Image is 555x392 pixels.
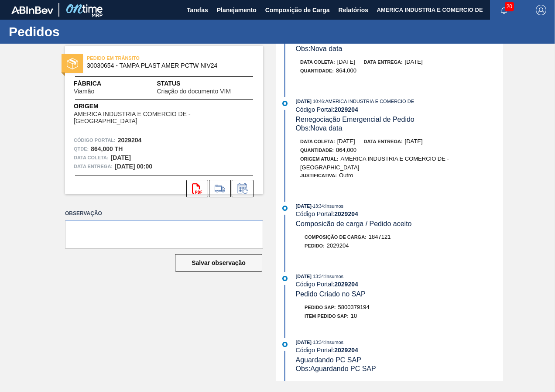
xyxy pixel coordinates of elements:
[300,155,449,171] span: AMERICA INDUSTRIA E COMERCIO DE - [GEOGRAPHIC_DATA]
[87,54,209,62] span: PEDIDO EM TRÂNSITO
[324,274,343,279] span: : Insumos
[296,99,312,104] span: [DATE]
[300,156,338,162] span: Origem Atual:
[296,340,312,345] span: [DATE]
[334,210,358,217] strong: 2029204
[312,274,324,279] span: - 13:34
[296,274,312,279] span: [DATE]
[369,234,391,240] span: 1847121
[87,62,245,69] span: 30030654 - TAMPA PLAST AMER PCTW NIV24
[296,347,503,354] div: Código Portal:
[74,102,254,111] span: Origem
[351,313,357,319] span: 10
[296,116,415,123] span: Renegociação Emergencial de Pedido
[74,162,113,171] span: Data entrega:
[324,340,343,345] span: : Insumos
[305,243,325,248] span: Pedido :
[296,45,343,52] span: Obs: Nova data
[296,365,376,372] span: Obs: Aguardando PC SAP
[324,99,414,104] span: : AMERICA INDUSTRIA E COMERCIO DE
[300,68,334,73] span: Quantidade :
[296,290,366,298] span: Pedido Criado no SAP
[115,163,152,170] strong: [DATE] 00:00
[312,340,324,345] span: - 13:34
[9,27,164,37] h1: Pedidos
[187,5,208,15] span: Tarefas
[91,145,123,152] strong: 864,000 TH
[209,180,231,197] div: Ir para Composição de Carga
[74,144,89,153] span: Qtde :
[336,67,356,74] span: 864,000
[305,234,367,240] span: Composição de Carga :
[74,88,94,95] span: Viamão
[405,58,423,65] span: [DATE]
[337,58,355,65] span: [DATE]
[111,154,131,161] strong: [DATE]
[217,5,257,15] span: Planejamento
[282,101,288,106] img: atual
[296,220,412,227] span: Composicão de carga / Pedido aceito
[327,242,349,249] span: 2029204
[157,88,231,95] span: Criação do documento VIM
[296,203,312,209] span: [DATE]
[305,313,349,319] span: Item pedido SAP:
[364,139,403,144] span: Data entrega:
[74,111,254,124] span: AMERICA INDUSTRIA E COMERCIO DE - [GEOGRAPHIC_DATA]
[336,147,356,153] span: 864,000
[505,2,514,11] span: 20
[337,138,355,144] span: [DATE]
[300,59,335,65] span: Data coleta:
[65,207,263,220] label: Observação
[282,206,288,211] img: atual
[74,153,109,162] span: Data coleta:
[339,5,368,15] span: Relatórios
[324,203,343,209] span: : Insumos
[282,276,288,281] img: atual
[11,6,53,14] img: TNhmsLtSVTkK8tSr43FrP2fwEKptu5GPRR3wAAAABJRU5ErkJggg==
[405,138,423,144] span: [DATE]
[364,59,403,65] span: Data entrega:
[265,5,330,15] span: Composição de Carga
[338,304,370,310] span: 5800379194
[74,136,116,144] span: Código Portal:
[296,106,503,113] div: Código Portal:
[296,281,503,288] div: Código Portal:
[300,148,334,153] span: Quantidade :
[282,342,288,347] img: atual
[118,137,142,144] strong: 2029204
[300,173,337,178] span: Justificativa:
[536,5,546,15] img: Logout
[490,4,518,16] button: Notificações
[186,180,208,197] div: Abrir arquivo PDF
[334,347,358,354] strong: 2029204
[296,124,343,132] span: Obs: Nova data
[305,305,336,310] span: Pedido SAP:
[175,254,262,272] button: Salvar observação
[339,172,353,179] span: Outro
[334,106,358,113] strong: 2029204
[74,79,122,88] span: Fábrica
[67,58,78,69] img: status
[300,139,335,144] span: Data coleta:
[296,356,361,364] span: Aguardando PC SAP
[312,204,324,209] span: - 13:34
[296,210,503,217] div: Código Portal:
[334,281,358,288] strong: 2029204
[232,180,254,197] div: Informar alteração no pedido
[157,79,254,88] span: Status
[312,99,324,104] span: - 10:46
